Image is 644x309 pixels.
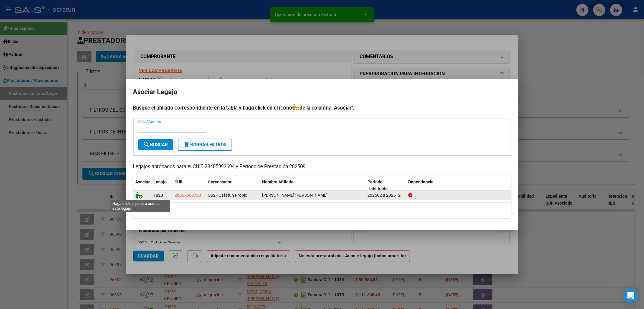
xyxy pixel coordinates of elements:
datatable-header-cell: CUIL [172,176,206,196]
span: O02 - Osfatun Propio [208,193,248,198]
span: Gerenciador [208,179,232,184]
datatable-header-cell: Gerenciador [206,176,260,196]
span: Nombre Afiliado [262,179,294,184]
div: 202502 a 202512 [367,192,403,199]
h4: Busque el afiliado correspondiente en la tabla y haga click en el ícono de la columna "Asociar". [133,104,511,112]
div: Open Intercom Messenger [623,288,638,303]
datatable-header-cell: Legajo [151,176,172,196]
span: Legajo [154,179,167,184]
p: Legajos aprobados para el CUIT 23405993694 y Período de Prestación 202509 [133,163,511,171]
span: Dependencia [408,179,434,184]
span: CUIL [175,179,184,184]
span: VARGAS JADRA TIZIANO [262,193,328,198]
mat-icon: search [143,141,150,148]
span: 1820 [154,193,163,198]
div: 1 registros [133,203,511,218]
datatable-header-cell: Nombre Afiliado [260,176,365,196]
mat-icon: delete [183,141,191,148]
datatable-header-cell: Periodo Habilitado [365,176,406,196]
datatable-header-cell: Asociar [133,176,151,196]
span: 20567668720 [175,193,201,198]
span: Asociar [136,179,150,184]
span: Periodo Habilitado [367,179,388,191]
button: Borrar Filtros [178,139,232,151]
datatable-header-cell: Dependencia [406,176,511,196]
button: Buscar [138,139,173,150]
span: Buscar [143,142,168,147]
h2: Asociar Legajo [133,86,511,98]
span: Borrar Filtros [183,142,227,147]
